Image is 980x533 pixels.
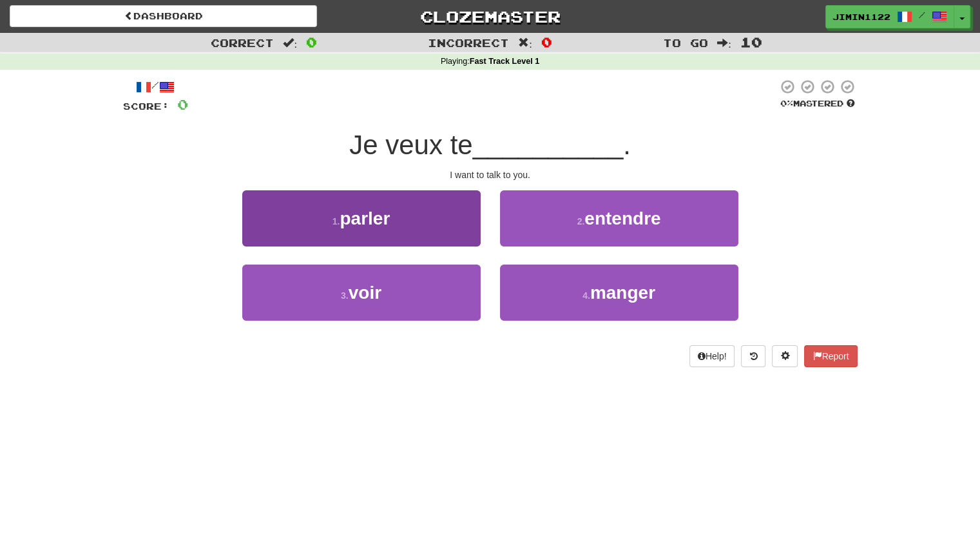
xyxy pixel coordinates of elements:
span: 0 % [780,98,793,108]
span: 0 [306,34,317,50]
span: To go [663,36,708,49]
span: Incorrect [428,36,509,49]
span: entendre [584,208,660,228]
span: / [919,10,925,19]
div: Mastered [778,98,858,110]
span: Je veux te [349,130,472,160]
span: 0 [177,96,188,112]
span: : [518,37,532,48]
span: 0 [541,34,552,50]
small: 3 . [341,290,349,301]
button: 2.entendre [500,190,738,246]
span: 10 [740,34,762,50]
button: Help! [689,345,735,367]
span: : [283,37,297,48]
span: jimin1122 [832,11,890,23]
div: / [123,79,188,95]
span: __________ [473,130,624,160]
button: 4.manger [500,265,738,321]
a: jimin1122 / [825,5,954,28]
button: Report [804,345,857,367]
div: I want to talk to you. [123,168,858,181]
small: 1 . [332,216,340,226]
button: Round history (alt+y) [741,345,765,367]
span: : [717,37,731,48]
strong: Fast Track Level 1 [470,57,540,66]
button: 3.voir [242,265,481,321]
small: 4 . [582,290,590,301]
span: . [623,130,631,160]
small: 2 . [577,216,585,226]
span: manger [590,283,655,303]
a: Clozemaster [336,5,644,28]
span: Correct [211,36,274,49]
span: voir [349,283,381,303]
span: parler [340,208,390,228]
a: Dashboard [10,5,317,27]
span: Score: [123,101,169,112]
button: 1.parler [242,190,481,246]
